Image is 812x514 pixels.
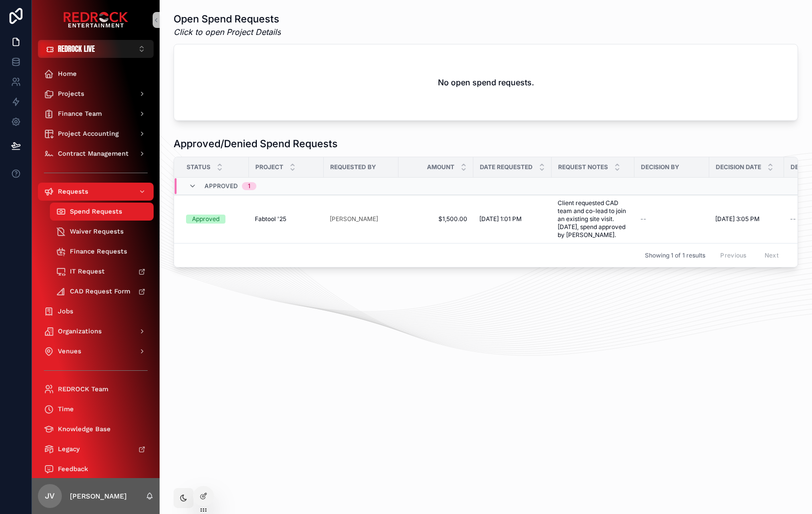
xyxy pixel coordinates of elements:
[187,163,210,171] span: Status
[38,105,154,123] a: Finance Team
[255,163,283,171] span: Project
[640,215,703,223] a: --
[50,223,154,241] a: Waiver Requests
[38,420,154,438] a: Knowledge Base
[330,163,376,171] span: Requested By
[70,491,127,501] p: [PERSON_NAME]
[558,199,628,239] a: Client requested CAD team and co-lead to join an existing site visit. [DATE], spend approved by [...
[58,465,88,473] span: Feedback
[58,445,80,453] span: Legacy
[50,243,154,260] a: Finance Requests
[330,215,393,223] a: [PERSON_NAME]
[715,215,778,223] a: [DATE] 3:05 PM
[50,262,154,280] a: IT Request
[38,40,154,58] button: Select Button
[70,228,124,236] span: Waiver Requests
[405,215,467,223] a: $1,500.00
[641,163,679,171] span: Decision By
[58,307,73,315] span: Jobs
[58,385,108,393] span: REDROCK Team
[38,125,154,143] a: Project Accounting
[58,110,102,118] span: Finance Team
[38,145,154,163] a: Contract Management
[790,215,796,223] span: --
[38,460,154,478] a: Feedback
[58,90,84,98] span: Projects
[58,405,74,413] span: Time
[248,182,250,190] div: 1
[427,163,454,171] span: Amount
[715,215,760,223] span: [DATE] 3:05 PM
[255,215,318,223] a: Fabtool '25
[645,252,705,259] span: Showing 1 of 1 results
[186,215,243,224] a: Approved
[174,137,338,151] h1: Approved/Denied Spend Requests
[58,130,119,138] span: Project Accounting
[438,76,534,88] h2: No open spend requests.
[58,327,102,335] span: Organizations
[58,70,77,78] span: Home
[479,215,546,223] a: [DATE] 1:01 PM
[32,58,160,478] div: scrollable content
[58,347,81,355] span: Venues
[174,12,281,26] h1: Open Spend Requests
[38,85,154,103] a: Projects
[63,12,128,28] img: App logo
[70,267,105,275] span: IT Request
[330,215,378,223] a: [PERSON_NAME]
[192,215,219,224] div: Approved
[479,215,522,223] span: [DATE] 1:01 PM
[38,342,154,360] a: Venues
[38,183,154,201] a: Requests
[38,302,154,320] a: Jobs
[174,26,281,38] em: Click to open Project Details
[38,65,154,83] a: Home
[70,287,130,295] span: CAD Request Form
[255,215,286,223] span: Fabtool '25
[58,44,95,54] span: REDROCK LIVE
[38,440,154,458] a: Legacy
[70,248,127,256] span: Finance Requests
[204,182,238,190] span: Approved
[50,282,154,300] a: CAD Request Form
[716,163,761,171] span: Decision Date
[45,490,55,502] span: JV
[38,380,154,398] a: REDROCK Team
[58,425,111,433] span: Knowledge Base
[58,150,129,158] span: Contract Management
[558,163,608,171] span: Request Notes
[38,400,154,418] a: Time
[50,203,154,221] a: Spend Requests
[70,208,122,216] span: Spend Requests
[58,188,88,196] span: Requests
[640,215,646,223] span: --
[480,163,533,171] span: Date Requested
[38,322,154,340] a: Organizations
